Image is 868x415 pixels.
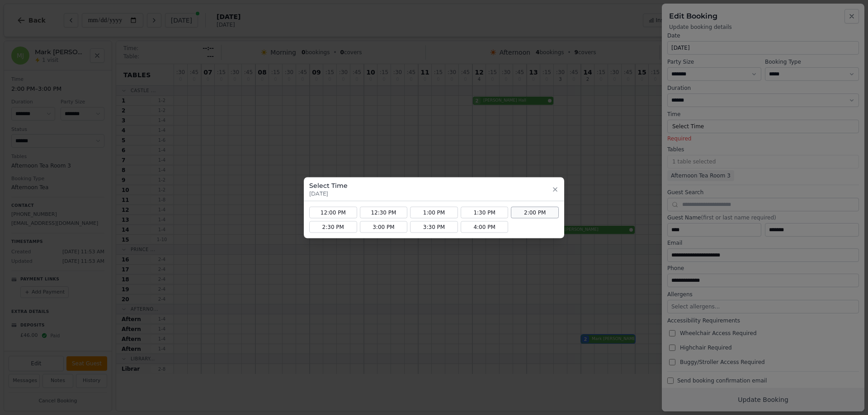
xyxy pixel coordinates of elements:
button: 4:00 PM [461,221,509,233]
button: 3:30 PM [410,221,458,233]
h3: Select Time [309,181,348,190]
p: [DATE] [309,190,348,197]
button: 3:00 PM [360,221,408,233]
button: 2:30 PM [309,221,357,233]
button: 12:30 PM [360,206,408,218]
button: 1:30 PM [461,206,509,218]
button: 2:00 PM [511,206,559,218]
button: 1:00 PM [410,206,458,218]
button: 12:00 PM [309,206,357,218]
